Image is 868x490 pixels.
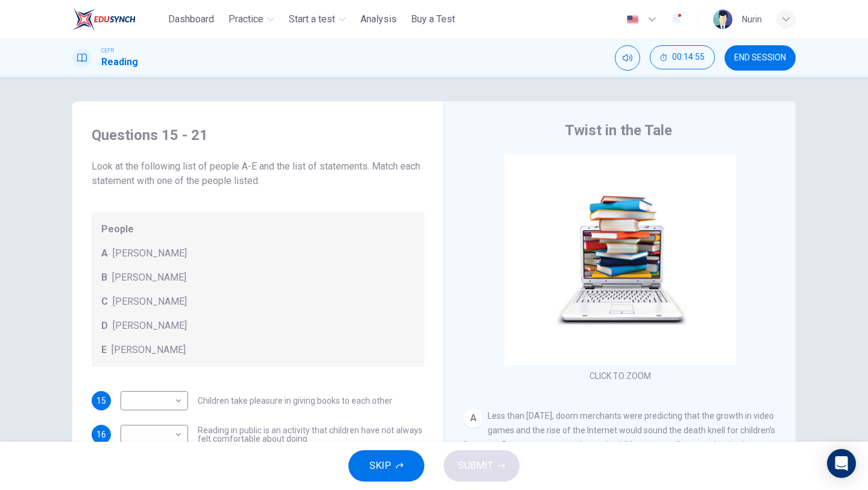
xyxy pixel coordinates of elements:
span: [PERSON_NAME] [113,246,187,261]
button: Practice [224,8,279,30]
span: [PERSON_NAME] [113,294,187,309]
div: Nurin [742,12,762,27]
div: Hide [650,45,715,71]
span: E [101,343,107,357]
span: CEFR [101,46,114,55]
span: A [101,246,108,261]
button: Buy a Test [406,8,460,30]
span: Practice [228,12,263,27]
span: D [101,319,108,333]
span: 16 [96,430,106,439]
span: B [101,270,107,285]
span: C [101,294,108,309]
img: Profile picture [713,10,732,29]
span: Reading in public is an activity that children have not always felt comfortable about doing [198,426,424,443]
span: Buy a Test [411,12,455,27]
div: A [464,409,483,428]
span: [PERSON_NAME] [112,270,186,285]
span: [PERSON_NAME] [113,319,187,333]
button: Start a test [284,8,351,30]
span: People [101,222,415,237]
button: Analysis [356,8,401,30]
button: Dashboard [163,8,219,30]
span: 00:14:55 [672,52,705,62]
img: ELTC logo [72,7,136,31]
span: Analysis [360,12,397,27]
span: Look at the following list of people A-E and the list of statements. Match each statement with on... [92,159,424,188]
h4: Questions 15 - 21 [92,126,424,145]
span: Less than [DATE], doom merchants were predicting that the growth in video games and the rise of t... [464,411,776,479]
span: Start a test [289,12,335,27]
button: END SESSION [725,45,796,71]
span: SKIP [370,457,391,474]
h4: Twist in the Tale [565,121,672,140]
button: SKIP [348,450,424,482]
span: 15 [96,396,106,405]
a: ELTC logo [72,7,163,31]
img: en [625,15,640,24]
span: [PERSON_NAME] [112,343,186,357]
span: Dashboard [168,12,214,27]
div: Mute [615,45,640,71]
div: Open Intercom Messenger [827,449,856,478]
span: Children take pleasure in giving books to each other [198,396,392,405]
button: 00:14:55 [650,45,715,69]
span: END SESSION [734,53,786,63]
h1: Reading [101,55,138,69]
